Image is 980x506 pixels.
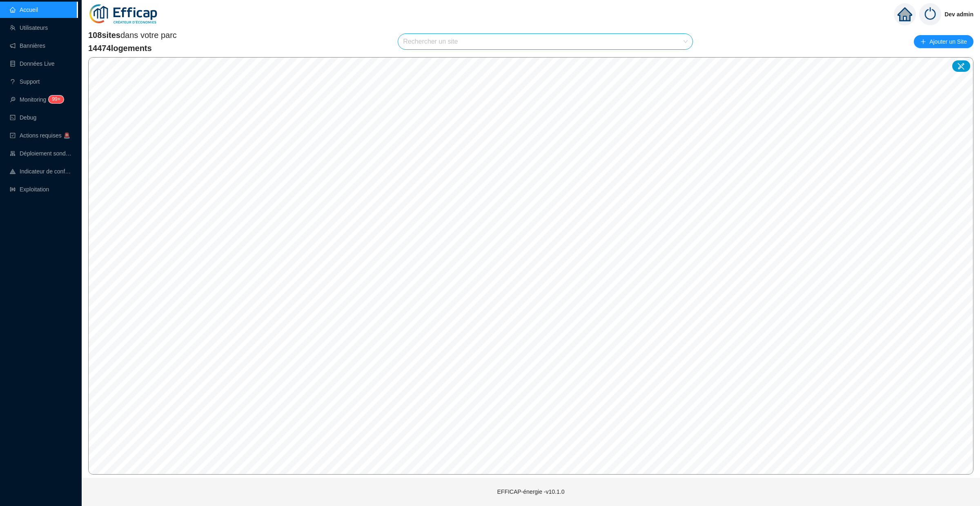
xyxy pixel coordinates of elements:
span: home [898,7,912,22]
span: 14474 logements [88,42,177,54]
img: power [919,3,941,25]
a: heat-mapIndicateur de confort [10,168,72,175]
a: homeAccueil [10,7,38,13]
button: Ajouter un Site [914,35,973,48]
span: Dev admin [944,1,973,27]
a: notificationBannières [10,42,45,49]
a: databaseDonnées Live [10,60,55,67]
a: clusterDéploiement sondes [10,150,72,157]
a: monitorMonitoring99+ [10,96,61,103]
a: teamUtilisateurs [10,24,48,31]
a: questionSupport [10,78,40,85]
span: EFFICAP-énergie - v10.1.0 [497,488,565,495]
span: plus [920,39,926,44]
canvas: Map [89,58,973,474]
a: codeDebug [10,114,36,121]
a: slidersExploitation [10,186,49,193]
span: dans votre parc [88,29,177,41]
span: check-square [10,133,16,138]
span: Ajouter un Site [929,36,967,47]
span: 108 sites [88,31,120,40]
span: Actions requises 🚨 [20,132,70,139]
sup: 148 [49,95,63,103]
